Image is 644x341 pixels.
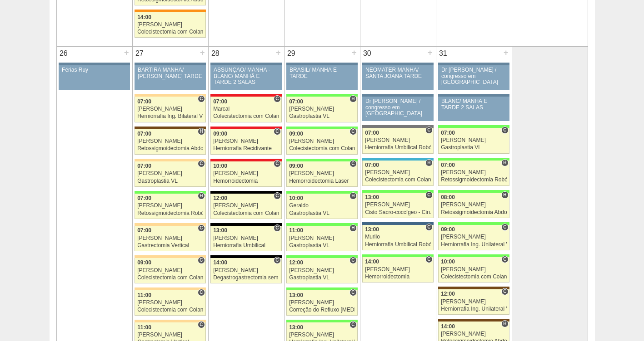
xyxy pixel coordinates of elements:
div: Colecistectomia com Colangiografia VL [365,177,431,183]
div: Herniorrafia Recidivante [213,146,279,151]
span: Consultório [501,224,508,231]
div: [PERSON_NAME] [213,138,279,144]
a: H 10:00 Geraldo Gastroplastia VL [286,194,357,219]
div: Key: Brasil [286,223,357,226]
span: Hospital [501,320,508,327]
div: Key: Aviso [210,63,281,65]
div: Colecistectomia com Colangiografia VL [213,210,279,216]
div: [PERSON_NAME] [137,300,203,306]
span: Hospital [349,95,356,102]
div: Gastroplastia VL [289,113,355,119]
div: Key: Blanc [210,255,281,258]
div: Dr [PERSON_NAME] / congresso em [GEOGRAPHIC_DATA] [365,98,430,117]
div: Key: Brasil [135,191,205,194]
div: [PERSON_NAME] [289,332,355,338]
div: BRASIL/ MANHÃ E TARDE [290,67,354,79]
div: Cisto Sacro-coccígeo - Cirurgia [365,209,431,215]
div: Key: Aviso [286,63,357,65]
span: 09:00 [289,131,303,137]
div: Key: Bartira [135,287,205,290]
span: 11:00 [137,292,151,298]
span: Consultório [198,289,205,296]
div: 30 [360,47,374,60]
span: 10:00 [289,195,303,201]
div: Key: Brasil [286,320,357,322]
span: 07:00 [441,130,455,136]
div: 29 [285,47,299,60]
div: Key: Aviso [362,63,433,65]
a: H 07:00 [PERSON_NAME] Retossigmoidectomia Robótica [135,194,205,219]
div: Colecistectomia com Colangiografia VL [213,113,279,119]
div: [PERSON_NAME] [137,235,203,241]
div: Geraldo [289,203,355,209]
div: [PERSON_NAME] [213,235,279,241]
span: Consultório [425,127,432,134]
div: Key: Bartira [135,223,205,226]
div: Key: Santa Joana [438,287,509,289]
div: [PERSON_NAME] [289,268,355,273]
span: Consultório [349,289,356,296]
span: Consultório [425,224,432,231]
a: C 07:00 [PERSON_NAME] Gastrectomia Vertical [135,226,205,251]
div: [PERSON_NAME] [365,170,431,175]
span: 13:00 [213,227,227,234]
div: Key: Aviso [438,94,509,97]
div: Herniorrafia Umbilical [213,243,279,248]
a: 14:00 [PERSON_NAME] Colecistectomia com Colangiografia VL [135,12,205,38]
div: Gastroplastia VL [289,243,355,248]
span: Hospital [425,159,432,166]
div: [PERSON_NAME] [441,331,507,337]
div: Correção do Refluxo [MEDICAL_DATA] esofágico Robótico [289,307,355,313]
a: H 07:00 [PERSON_NAME] Retossigmoidectomia Robótica [438,161,509,186]
div: Key: Brasil [286,159,357,161]
a: Dr [PERSON_NAME] / congresso em [GEOGRAPHIC_DATA] [438,65,509,90]
span: Hospital [198,192,205,200]
div: [PERSON_NAME] [365,202,431,208]
span: 07:00 [365,130,379,136]
span: 09:00 [289,163,303,169]
span: Consultório [425,191,432,199]
span: 14:00 [365,258,379,265]
div: Herniorrafia Ing. Bilateral VL [137,113,203,119]
a: H 11:00 [PERSON_NAME] Gastroplastia VL [286,226,357,251]
span: Hospital [198,128,205,135]
a: C 12:00 [PERSON_NAME] Herniorrafia Ing. Unilateral VL [438,289,509,315]
span: Consultório [274,257,280,264]
div: Key: Brasil [438,125,509,128]
a: Dr [PERSON_NAME] / congresso em [GEOGRAPHIC_DATA] [362,97,433,121]
div: Key: Aviso [135,63,205,65]
div: Herniorrafia Umbilical Robótica [365,242,431,248]
div: Key: São Luiz - Jabaquara [362,222,433,225]
div: Key: Santa Joana [438,319,509,322]
div: Key: Blanc [210,223,281,226]
span: Consultório [349,257,356,264]
span: Consultório [425,256,432,263]
span: 11:00 [289,227,303,234]
a: C 13:00 [PERSON_NAME] Herniorrafia Umbilical [210,226,281,251]
div: Key: Brasil [286,255,357,258]
div: NEOMATER MANHÃ/ SANTA JOANA TARDE [365,67,430,79]
div: Gastrectomia Vertical [137,243,203,248]
div: Dr [PERSON_NAME] / congresso em [GEOGRAPHIC_DATA] [441,67,506,85]
span: 07:00 [137,131,151,137]
a: C 12:00 [PERSON_NAME] Colecistectomia com Colangiografia VL [210,194,281,219]
div: Férias Ruy [62,67,127,73]
a: ASSUNÇÃO/ MANHÃ -BLANC/ MANHÃ E TARDE 2 SALAS [210,65,281,90]
div: Key: Brasil [286,191,357,194]
a: C 07:00 [PERSON_NAME] Herniorrafia Ing. Bilateral VL [135,97,205,122]
div: Herniorrafia Ing. Unilateral VL [441,242,507,248]
div: Key: Brasil [438,190,509,193]
div: [PERSON_NAME] [213,170,279,176]
div: [PERSON_NAME] [213,203,279,209]
a: C 09:00 [PERSON_NAME] Colecistectomia com Colangiografia VL [286,129,357,155]
div: [PERSON_NAME] [289,300,355,306]
div: BARTIRA MANHÃ/ [PERSON_NAME] TARDE [138,67,203,79]
span: Hospital [349,224,356,232]
span: Consultório [198,160,205,167]
div: [PERSON_NAME] [441,267,507,273]
a: C 09:00 [PERSON_NAME] Colecistectomia com Colangiografia VL [135,258,205,283]
span: 10:00 [213,163,227,169]
span: Hospital [501,191,508,199]
span: Hospital [349,192,356,200]
div: [PERSON_NAME] [441,170,507,175]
